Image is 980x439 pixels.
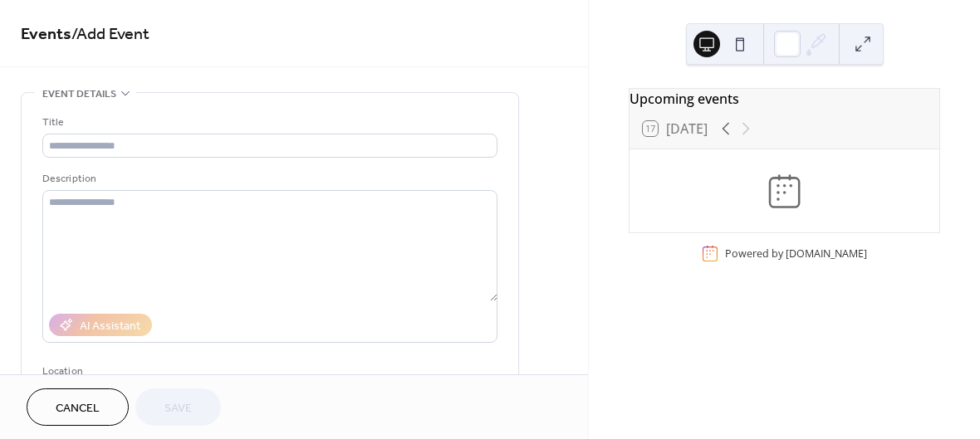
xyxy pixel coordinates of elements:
div: Description [42,170,494,188]
span: Event details [42,85,116,103]
div: Upcoming events [630,89,939,109]
a: Events [21,18,71,51]
span: Cancel [56,400,100,417]
div: Location [42,363,494,380]
div: Powered by [725,246,867,261]
a: [DOMAIN_NAME] [786,246,867,261]
span: / Add Event [71,18,149,51]
button: Cancel [27,388,129,426]
div: Title [42,114,494,131]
